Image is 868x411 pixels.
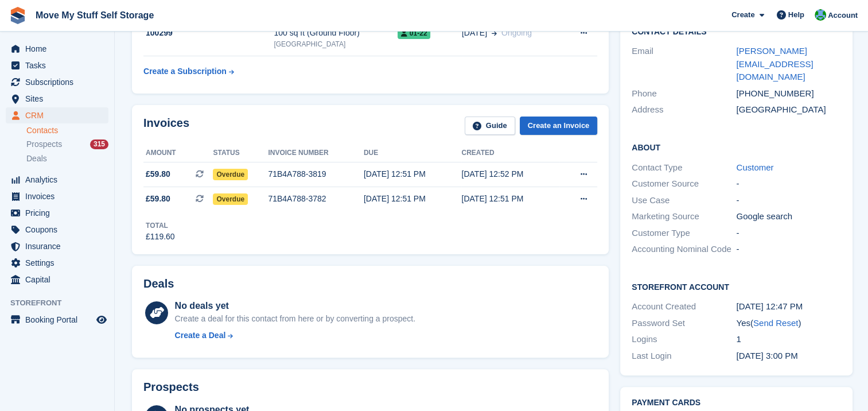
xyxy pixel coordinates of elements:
[364,193,462,205] div: [DATE] 12:51 PM
[146,220,175,231] div: Total
[736,243,840,256] div: -
[143,144,213,162] th: Amount
[520,117,598,135] a: Create an Invoice
[632,141,840,153] h2: About
[143,277,174,290] h2: Deals
[26,153,47,164] span: Deals
[25,74,94,90] span: Subscriptions
[632,28,840,37] h2: Contact Details
[632,177,736,191] div: Customer Source
[26,125,108,136] a: Contacts
[750,318,801,328] span: ( )
[501,28,532,37] span: Ongoing
[175,329,226,342] div: Create a Deal
[274,27,397,39] div: 100 sq ft (Ground Floor)
[736,317,840,330] div: Yes
[175,299,415,313] div: No deals yet
[364,168,462,180] div: [DATE] 12:51 PM
[632,210,736,223] div: Marketing Source
[25,107,94,123] span: CRM
[632,350,736,363] div: Last Login
[736,87,840,100] div: [PHONE_NUMBER]
[143,381,199,394] h2: Prospects
[6,205,108,221] a: menu
[25,188,94,204] span: Invoices
[465,117,515,135] a: Guide
[6,188,108,204] a: menu
[632,194,736,207] div: Use Case
[143,27,274,39] div: 100299
[26,139,62,150] span: Prospects
[6,238,108,254] a: menu
[736,351,797,360] time: 2025-08-19 14:00:04 UTC
[25,205,94,221] span: Pricing
[6,91,108,107] a: menu
[95,313,108,327] a: Preview store
[143,117,189,135] h2: Invoices
[25,41,94,57] span: Home
[632,87,736,100] div: Phone
[6,222,108,238] a: menu
[25,222,94,238] span: Coupons
[6,312,108,328] a: menu
[736,194,840,207] div: -
[364,144,462,162] th: Due
[213,193,248,205] span: Overdue
[6,255,108,271] a: menu
[632,103,736,117] div: Address
[398,28,431,39] span: 01-22
[268,168,364,180] div: 71B4A788-3819
[632,398,840,408] h2: Payment cards
[213,144,268,162] th: Status
[788,9,804,21] span: Help
[736,210,840,223] div: Google search
[632,243,736,256] div: Accounting Nominal Code
[815,9,826,21] img: Dan
[461,144,559,162] th: Created
[632,333,736,346] div: Logins
[736,333,840,346] div: 1
[632,300,736,313] div: Account Created
[6,107,108,123] a: menu
[6,74,108,90] a: menu
[6,172,108,188] a: menu
[268,193,364,205] div: 71B4A788-3782
[461,193,559,205] div: [DATE] 12:51 PM
[462,27,487,39] span: [DATE]
[10,297,114,309] span: Storefront
[6,57,108,73] a: menu
[736,162,773,172] a: Customer
[90,139,108,149] div: 315
[461,168,559,180] div: [DATE] 12:52 PM
[146,193,170,205] span: £59.80
[828,10,858,21] span: Account
[175,313,415,325] div: Create a deal for this contact from here or by converting a prospect.
[731,9,754,21] span: Create
[268,144,364,162] th: Invoice number
[143,61,234,82] a: Create a Subscription
[143,65,227,77] div: Create a Subscription
[146,168,170,180] span: £59.80
[25,272,94,288] span: Capital
[25,91,94,107] span: Sites
[9,7,26,24] img: stora-icon-8386f47178a22dfd0bd8f6a31ec36ba5ce8667c1dd55bd0f319d3a0aa187defe.svg
[632,317,736,330] div: Password Set
[736,177,840,191] div: -
[213,169,248,180] span: Overdue
[25,172,94,188] span: Analytics
[632,161,736,175] div: Contact Type
[6,272,108,288] a: menu
[632,45,736,84] div: Email
[632,281,840,292] h2: Storefront Account
[736,227,840,240] div: -
[25,238,94,254] span: Insurance
[31,6,158,25] a: Move My Stuff Self Storage
[736,103,840,117] div: [GEOGRAPHIC_DATA]
[146,231,175,243] div: £119.60
[632,227,736,240] div: Customer Type
[25,255,94,271] span: Settings
[26,138,108,150] a: Prospects 315
[6,41,108,57] a: menu
[175,329,415,342] a: Create a Deal
[753,318,798,328] a: Send Reset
